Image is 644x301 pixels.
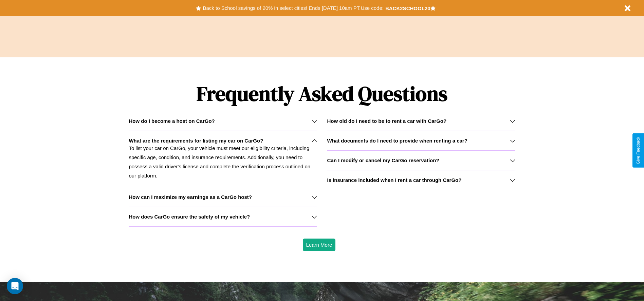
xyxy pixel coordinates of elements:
[129,194,252,200] h3: How can I maximize my earnings as a CarGo host?
[7,278,23,294] div: Open Intercom Messenger
[303,239,336,251] button: Learn More
[129,138,263,144] h3: What are the requirements for listing my car on CarGo?
[201,3,385,13] button: Back to School savings of 20% in select cities! Ends [DATE] 10am PT.Use code:
[129,214,250,220] h3: How does CarGo ensure the safety of my vehicle?
[636,137,641,164] div: Give Feedback
[129,118,215,124] h3: How do I become a host on CarGo?
[129,144,317,180] p: To list your car on CarGo, your vehicle must meet our eligibility criteria, including specific ag...
[327,157,439,163] h3: Can I modify or cancel my CarGo reservation?
[129,76,515,111] h1: Frequently Asked Questions
[327,138,467,144] h3: What documents do I need to provide when renting a car?
[327,118,447,124] h3: How old do I need to be to rent a car with CarGo?
[327,177,462,183] h3: Is insurance included when I rent a car through CarGo?
[385,5,430,11] b: BACK2SCHOOL20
